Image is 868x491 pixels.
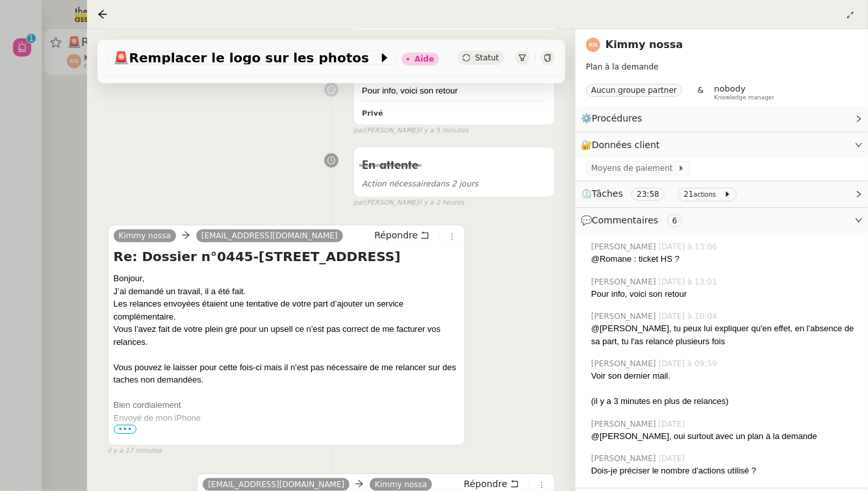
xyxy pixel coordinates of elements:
span: [DATE] à 10:04 [659,310,720,322]
h4: Re: Dossier n°0445-[STREET_ADDRESS] [114,247,460,266]
div: Aide [415,55,434,63]
div: Vous pouvez le laisser pour cette fois-ci mais il n’est pas nécessaire de me relancer sur des tac... [114,361,460,386]
div: @[PERSON_NAME], tu peux lui expliquer qu'en effet, en l'absence de sa part, tu l'as relancé plusi... [591,322,858,347]
div: Dois-je préciser le nombre d'actions utilisé ? [591,464,858,477]
div: J’ai demandé un travail, il a été fait. [114,285,460,298]
span: [EMAIL_ADDRESS][DOMAIN_NAME] [201,231,338,240]
span: 🔐 [581,138,665,153]
div: Vous l’avez fait de votre plein gré pour un upsell ce n’est pas correct de me facturer vos relances. [114,323,460,348]
button: Répondre [370,228,434,242]
span: ⏲️ [581,188,742,199]
span: Procédures [592,113,643,123]
span: il y a 2 heures [418,197,465,208]
span: 🚨 [113,50,129,66]
span: [PERSON_NAME] [591,241,659,253]
span: En attente [362,160,418,171]
span: nobody [714,84,745,94]
span: ⚙️ [581,111,648,126]
span: Plan à la demande [586,62,659,71]
a: Kimmy nossa [370,479,432,490]
b: Privé [362,109,383,118]
span: [PERSON_NAME] [591,453,659,464]
span: Action nécessaire [362,179,431,188]
span: [DATE] [659,453,688,464]
div: (il y a 3 minutes en plus de relances) [591,395,858,408]
div: Pour info, voici son retour [362,84,546,97]
span: & [698,84,704,101]
span: il y a 5 minutes [418,125,468,136]
span: 21 [683,190,693,199]
a: Kimmy nossa [606,38,683,51]
span: par [353,125,364,136]
span: [PERSON_NAME] [591,418,659,430]
span: Commentaires [592,215,658,225]
span: Tâches [592,188,623,199]
span: [PERSON_NAME] [591,276,659,288]
span: Moyens de paiement [591,162,678,175]
div: Bien cordialement [114,399,460,487]
span: Données client [592,140,660,150]
span: Knowledge manager [714,94,774,101]
span: ••• [114,425,137,434]
button: Répondre [459,477,524,491]
span: [PERSON_NAME] [591,358,659,370]
span: dans 2 jours [362,179,478,188]
nz-tag: 23:58 [632,188,665,201]
span: Répondre [374,229,418,242]
span: Statut [475,53,499,62]
div: ⚙️Procédures [576,106,868,131]
span: [DATE] à 09:59 [659,358,720,370]
div: Pour info, voici son retour [591,288,858,301]
a: Kimmy nossa [114,230,176,242]
span: il y a 17 minutes [108,446,162,457]
div: @[PERSON_NAME], oui surtout avec un plan à la demande [591,430,858,443]
small: actions [694,191,717,198]
div: Envoyé de mon iPhone [114,412,460,425]
span: [EMAIL_ADDRESS][DOMAIN_NAME] [208,480,344,489]
img: svg [586,38,600,52]
div: @Romane : ticket HS ? [591,253,858,266]
div: Voir son dernier mail. [591,370,858,383]
div: ⏲️Tâches 23:58 21actions [576,181,868,207]
span: 💬 [581,215,687,225]
span: [DATE] à 13:01 [659,276,720,288]
small: [PERSON_NAME] [353,197,464,208]
div: Les relances envoyées étaient une tentative de votre part d’ajouter un service complémentaire. [114,297,460,323]
span: Remplacer le logo sur les photos [113,51,378,64]
div: 🔐Données client [576,132,868,158]
span: Répondre [464,477,507,490]
span: [PERSON_NAME] [591,310,659,322]
app-user-label: Knowledge manager [714,84,774,101]
span: par [353,197,364,208]
nz-tag: Aucun groupe partner [586,84,682,97]
nz-tag: 6 [667,214,683,227]
span: [DATE] [659,418,688,430]
div: Bonjour, [114,272,460,487]
span: [DATE] à 13:06 [659,241,720,253]
small: [PERSON_NAME] [353,125,468,136]
div: 💬Commentaires 6 [576,208,868,233]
